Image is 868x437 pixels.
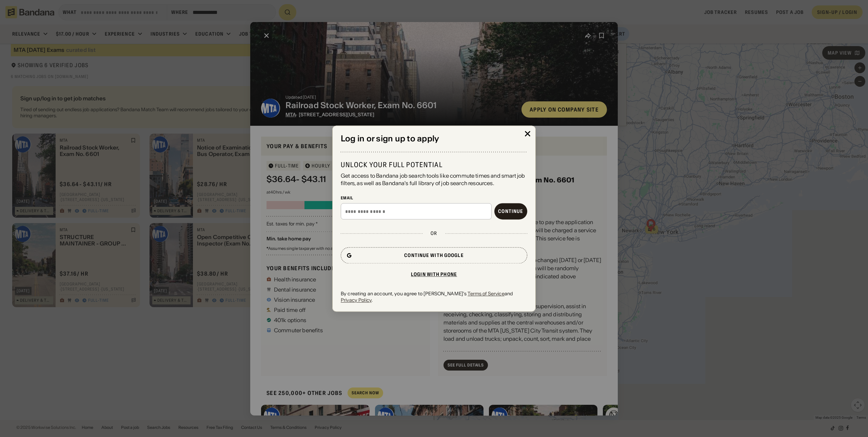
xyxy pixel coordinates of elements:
div: Email [341,195,527,201]
div: Get access to Bandana job search tools like commute times and smart job filters, as well as Banda... [341,172,527,187]
div: Continue [498,209,523,214]
div: Unlock your full potential [341,160,527,169]
a: Privacy Policy [341,297,372,303]
div: Continue with Google [404,253,463,258]
div: or [431,231,437,237]
div: Log in or sign up to apply [341,134,527,144]
a: Terms of Service [468,291,504,297]
div: Login with phone [411,272,457,277]
div: By creating an account, you agree to [PERSON_NAME]'s and . [341,291,527,303]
